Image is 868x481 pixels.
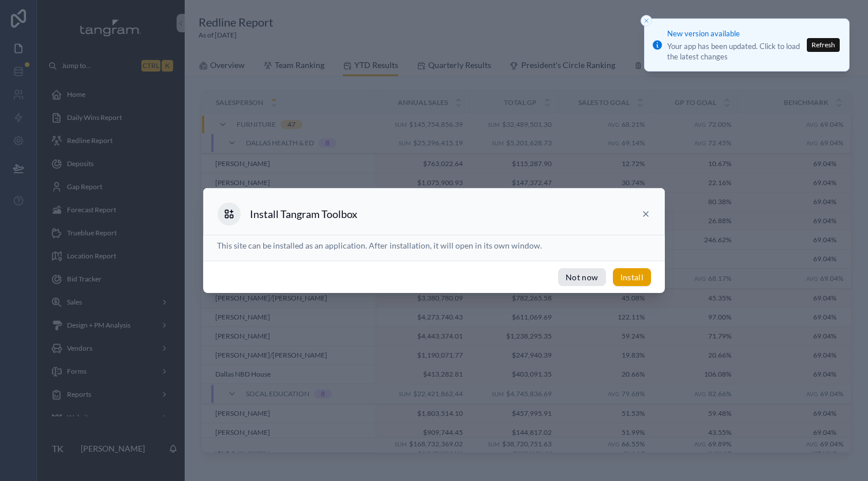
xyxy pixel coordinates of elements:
[667,28,803,40] div: New version available
[667,41,803,62] div: Your app has been updated. Click to load the latest changes
[613,268,651,287] button: Install
[558,268,605,287] button: Not now
[217,240,651,251] p: This site can be installed as an application. After installation, it will open in its own window.
[250,207,357,221] h3: Install Tangram Toolbox
[641,15,652,27] button: Close toast
[807,38,840,52] button: Refresh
